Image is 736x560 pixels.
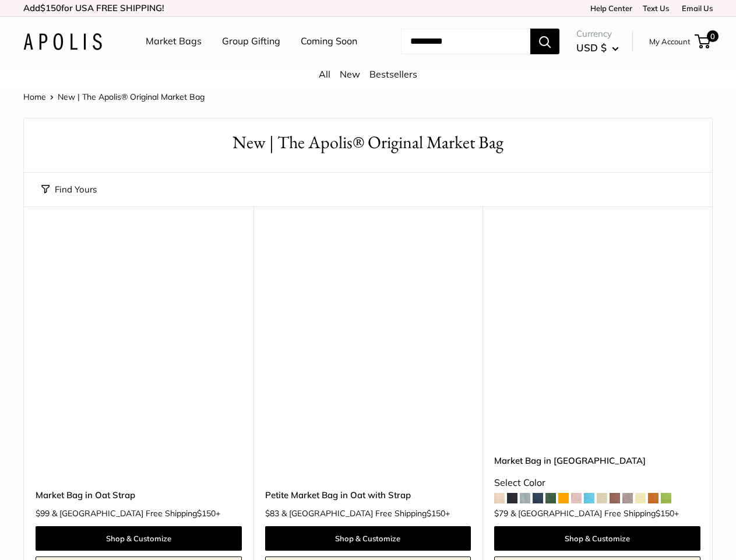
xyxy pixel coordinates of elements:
span: & [GEOGRAPHIC_DATA] Free Shipping + [52,509,220,517]
span: USD $ [576,41,607,54]
span: $99 [36,508,50,519]
a: Market Bag in Oat StrapMarket Bag in Oat Strap [36,236,242,442]
a: Home [23,92,46,102]
a: Market Bag in Oat Strap [36,488,242,502]
a: Group Gifting [222,33,280,50]
input: Search... [401,29,530,54]
span: Currency [576,26,619,42]
button: Find Yours [41,181,97,198]
span: New | The Apolis® Original Market Bag [58,92,205,102]
a: Shop & Customize [494,526,700,551]
a: New [340,68,360,80]
a: Market Bags [146,33,202,50]
span: $150 [427,508,445,519]
nav: Breadcrumb [23,89,205,104]
span: 0 [707,30,719,42]
h1: New | The Apolis® Original Market Bag [41,130,695,155]
a: Market Bag in [GEOGRAPHIC_DATA] [494,454,700,467]
a: Petite Market Bag in Oat with Strap [265,488,471,502]
a: Email Us [678,3,713,13]
span: & [GEOGRAPHIC_DATA] Free Shipping + [281,509,450,517]
div: Select Color [494,474,700,492]
a: All [319,68,330,80]
a: Petite Market Bag in Oat with StrapPetite Market Bag in Oat with Strap [265,236,471,442]
a: Help Center [586,3,632,13]
span: $150 [40,2,61,13]
span: $79 [494,508,508,519]
img: Apolis [23,33,102,50]
span: $150 [656,508,674,519]
a: Bestsellers [369,68,417,80]
span: & [GEOGRAPHIC_DATA] Free Shipping + [510,509,679,517]
a: Coming Soon [301,33,357,50]
a: 0 [696,34,710,48]
a: Text Us [643,3,669,13]
button: Search [530,29,559,54]
a: Market Bag in OatMarket Bag in Oat [494,236,700,442]
span: $150 [197,508,216,519]
span: $83 [265,508,279,519]
a: My Account [649,34,691,48]
a: Shop & Customize [36,526,242,551]
a: Shop & Customize [265,526,471,551]
button: USD $ [576,38,619,57]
